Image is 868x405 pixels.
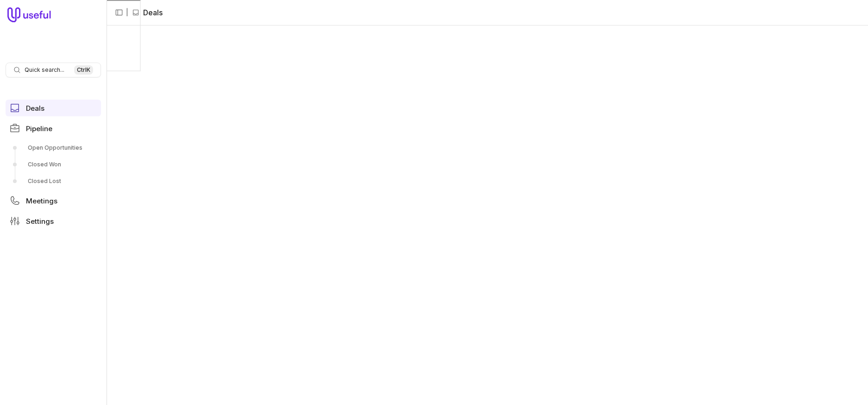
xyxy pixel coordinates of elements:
span: Settings [26,218,54,225]
span: Pipeline [26,125,52,132]
button: Collapse sidebar [112,6,126,19]
span: Meetings [26,197,57,204]
a: Closed Lost [6,174,101,189]
kbd: Ctrl K [74,65,93,75]
a: Open Opportunities [6,140,101,155]
span: Quick search... [25,66,64,74]
span: | [126,7,128,18]
a: Pipeline [6,120,101,137]
li: Deals [132,7,163,18]
a: Deals [6,100,101,116]
span: Deals [26,105,44,112]
a: Meetings [6,192,101,209]
a: Settings [6,213,101,229]
a: Closed Won [6,157,101,172]
div: Pipeline submenu [6,140,101,189]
